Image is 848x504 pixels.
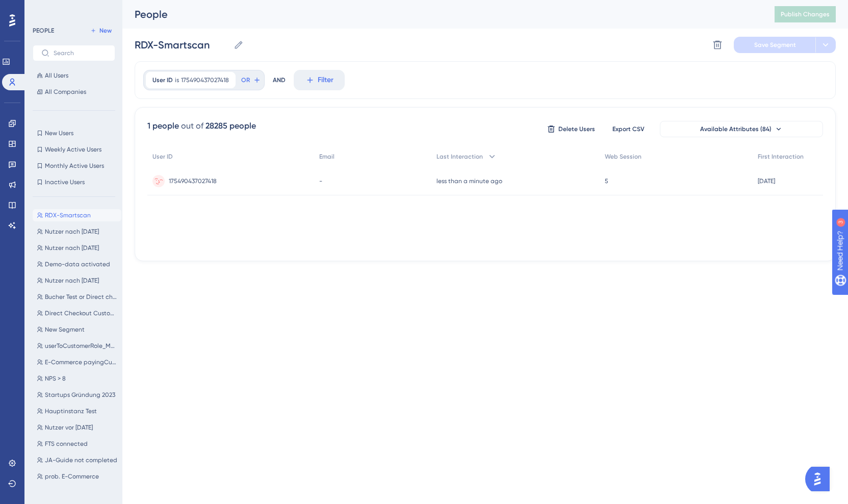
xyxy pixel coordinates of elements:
[603,121,654,137] button: Export CSV
[181,120,203,132] div: out of
[45,211,91,219] span: RDX-Smartscan
[45,129,73,137] span: New Users
[33,291,121,303] button: Bucher Test or Direct checkout
[54,49,107,57] input: Search
[33,143,115,156] button: Weekly Active Users
[33,323,121,336] button: New Segment
[660,121,823,137] button: Available Attributes (84)
[33,438,121,450] button: FTS connected
[99,27,112,35] span: New
[71,5,74,13] div: 3
[135,7,749,21] div: People
[33,69,115,82] button: All Users
[33,86,115,98] button: All Companies
[734,37,815,53] button: Save Segment
[24,3,64,15] span: Need Help?
[33,389,121,401] button: Startups Gründung 2023
[45,391,115,399] span: Startups Gründung 2023
[754,41,796,49] span: Save Segment
[205,120,256,132] div: 28285 people
[45,276,99,285] span: Nutzer nach [DATE]
[273,70,286,90] div: AND
[45,325,85,334] span: New Segment
[45,162,104,170] span: Monthly Active Users
[775,6,836,22] button: Publish Changes
[240,72,262,88] button: OR
[45,374,66,383] span: NPS > 8
[33,307,121,319] button: Direct Checkout Customer
[805,464,836,494] iframe: UserGuiding AI Assistant Launcher
[45,456,117,464] span: JA-Guide not completed
[45,440,88,448] span: FTS connected
[436,153,483,161] span: Last Interaction
[33,242,121,254] button: Nutzer nach [DATE]
[318,74,333,86] span: Filter
[33,160,115,172] button: Monthly Active Users
[181,76,229,84] span: 175490437027418
[33,454,121,466] button: JA-Guide not completed
[758,178,775,185] time: [DATE]
[33,274,121,287] button: Nutzer nach [DATE]
[605,153,641,161] span: Web Session
[33,470,121,483] button: prob. E-Commerce
[152,153,173,161] span: User ID
[612,125,645,133] span: Export CSV
[33,176,115,188] button: Inactive Users
[605,177,608,185] span: 5
[45,228,99,236] span: Nutzer nach [DATE]
[135,38,229,52] input: Segment Name
[45,71,68,80] span: All Users
[147,120,179,132] div: 1 people
[87,24,115,37] button: New
[45,407,97,415] span: Hauptinstanz Test
[45,260,110,268] span: Demo-data activated
[33,225,121,238] button: Nutzer nach [DATE]
[781,10,830,18] span: Publish Changes
[558,125,595,133] span: Delete Users
[45,88,86,96] span: All Companies
[546,121,597,137] button: Delete Users
[33,27,54,35] div: PEOPLE
[33,372,121,385] button: NPS > 8
[700,125,772,133] span: Available Attributes (84)
[33,340,121,352] button: userToCustomerRole_Master
[175,76,179,84] span: is
[45,145,101,154] span: Weekly Active Users
[319,153,335,161] span: Email
[294,70,345,90] button: Filter
[45,178,85,186] span: Inactive Users
[45,358,117,366] span: E-Commerce payingCustomers
[45,309,117,317] span: Direct Checkout Customer
[45,472,99,481] span: prob. E-Commerce
[45,342,117,350] span: userToCustomerRole_Master
[33,405,121,417] button: Hauptinstanz Test
[45,244,99,252] span: Nutzer nach [DATE]
[45,423,93,432] span: Nutzer vor [DATE]
[45,293,117,301] span: Bucher Test or Direct checkout
[33,258,121,270] button: Demo-data activated
[33,127,115,139] button: New Users
[33,421,121,434] button: Nutzer vor [DATE]
[241,76,250,84] span: OR
[152,76,173,84] span: User ID
[319,177,322,185] span: -
[169,177,217,185] span: 175490437027418
[33,356,121,368] button: E-Commerce payingCustomers
[436,178,502,185] time: less than a minute ago
[758,153,804,161] span: First Interaction
[33,209,121,221] button: RDX-Smartscan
